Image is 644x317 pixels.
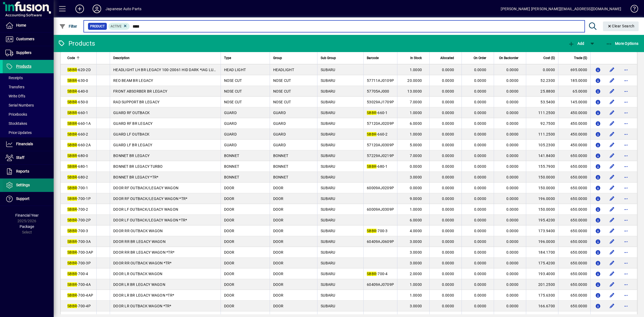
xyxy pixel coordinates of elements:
[558,107,590,118] td: 450.0000
[608,151,616,160] button: Edit
[321,78,335,83] span: SUBARU
[558,172,590,183] td: 650.0000
[526,75,558,86] td: 52.2300
[321,186,335,190] span: SUBARU
[622,216,630,224] button: More options
[224,164,239,169] span: BONNET
[224,132,237,136] span: GUARD
[622,65,630,74] button: More options
[506,154,519,158] span: 0.0000
[90,24,105,29] span: Product
[474,196,486,201] span: 0.0000
[506,68,519,72] span: 0.0000
[16,142,33,146] span: Financials
[474,132,486,136] span: 0.0000
[474,143,486,147] span: 0.0000
[474,78,486,83] span: 0.0000
[367,207,394,212] span: 60009AJ0309P
[442,78,454,83] span: 0.0000
[526,129,558,140] td: 111.2500
[501,5,621,13] div: [PERSON_NAME] [PERSON_NAME][EMAIL_ADDRESS][DOMAIN_NAME]
[88,4,105,14] button: Profile
[622,76,630,85] button: More options
[273,207,284,212] span: DOOR
[401,55,427,61] div: In Stock
[224,143,237,147] span: GUARD
[410,100,422,104] span: 7.0000
[442,89,454,93] span: 0.0000
[606,41,639,46] span: More Options
[67,100,88,104] span: -650-0
[603,21,639,31] button: Clear
[506,186,519,190] span: 0.0000
[608,98,616,106] button: Edit
[224,55,231,61] span: Type
[622,280,630,289] button: More options
[367,132,388,136] span: -660-2
[608,205,616,214] button: Edit
[622,162,630,171] button: More options
[67,196,77,201] em: SBBR
[224,121,237,126] span: GUARD
[558,129,590,140] td: 450.0000
[224,196,235,201] span: DOOR
[67,55,93,61] div: Code
[608,130,616,139] button: Edit
[506,121,519,126] span: 0.0000
[574,55,587,61] span: Trade ($)
[67,143,77,147] em: SBBR
[224,207,235,212] span: DOOR
[474,100,486,104] span: 0.0000
[506,196,519,201] span: 0.0000
[321,121,335,126] span: SUBARU
[608,173,616,181] button: Edit
[273,55,282,61] span: Group
[526,204,558,215] td: 150.0000
[321,55,336,61] span: Sub Group
[608,162,616,171] button: Edit
[558,161,590,172] td: 650.0000
[558,140,590,150] td: 450.0000
[67,68,77,72] em: SBBR
[321,143,335,147] span: SUBARU
[607,24,635,28] span: Clear Search
[622,302,630,310] button: More options
[67,164,77,169] em: SBBR
[224,55,266,61] div: Type
[506,89,519,93] span: 0.0000
[442,186,454,190] span: 0.0000
[113,175,158,179] span: BONNET BR LEGACY *TR*
[5,85,24,89] span: Transfers
[474,121,486,126] span: 0.0000
[67,68,91,72] span: -620-2D
[5,112,27,116] span: Pricebooks
[367,143,394,147] span: 57120AJ0309P
[465,55,491,61] div: On Order
[3,192,54,206] a: Support
[622,291,630,300] button: More options
[474,175,486,179] span: 0.0000
[67,207,77,212] em: SBBR
[3,110,54,119] a: Pricebooks
[59,24,77,28] span: Filter
[67,175,77,179] em: SBBR
[442,111,454,115] span: 0.0000
[113,143,152,147] span: GUARD LF BR LEGACY
[506,143,519,147] span: 0.0000
[67,207,88,212] span: -700-2
[67,164,88,169] span: -680-1
[5,76,23,80] span: Receipts
[622,248,630,257] button: More options
[367,55,394,61] div: Barcode
[410,175,422,179] span: 3.0000
[58,39,95,48] div: Products
[608,280,616,289] button: Edit
[442,132,454,136] span: 0.0000
[608,119,616,128] button: Edit
[410,143,422,147] span: 5.0000
[16,37,34,41] span: Customers
[608,237,616,246] button: Edit
[474,207,486,212] span: 0.0000
[526,140,558,150] td: 105.2300
[3,19,54,32] a: Home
